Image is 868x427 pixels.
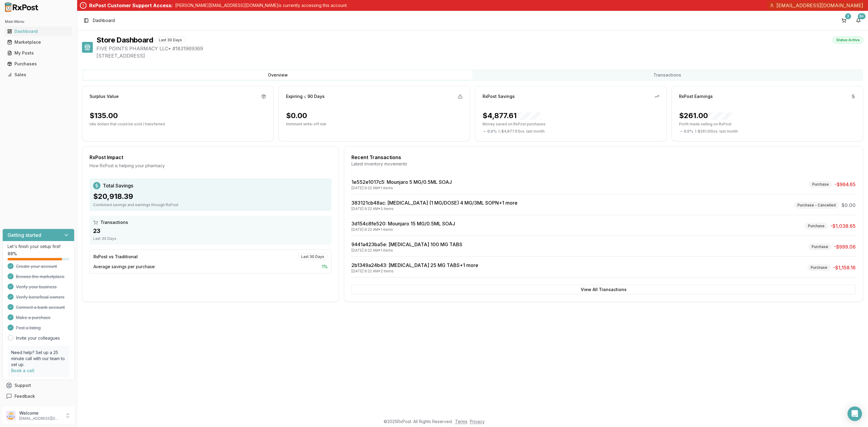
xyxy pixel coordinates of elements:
a: Dashboard [5,26,72,37]
p: [PERSON_NAME][EMAIL_ADDRESS][DOMAIN_NAME] is currently accessing this account. [175,2,348,8]
button: Sales [2,70,74,80]
div: Combined savings and earnings through RxPost [93,203,328,207]
span: -$1,038.65 [830,222,856,230]
button: My Posts [2,48,74,58]
a: My Posts [5,48,72,58]
button: Transactions [473,70,862,80]
div: [DATE] 9:22 AM • 1 items [351,186,452,190]
a: Purchases [5,58,72,69]
span: -$1,158.16 [833,264,856,271]
div: Purchase [807,264,831,271]
p: Profit made selling on RxPost [679,122,856,127]
button: Feedback [2,391,74,402]
span: Post a listing [16,325,41,331]
span: Average savings per purchase: [93,264,156,270]
span: ( - $4,877.61 ) vs. last month [498,129,545,134]
span: ( - $261.00 ) vs. last month [695,129,738,134]
span: 0.0 % [487,129,497,134]
div: My Posts [7,50,70,56]
a: 1e552e1017c5: Mounjaro 5 MG/0.5ML SOAJ [351,179,452,185]
div: RxPost Savings [483,93,515,99]
div: [DATE] 9:22 AM • 2 items [351,269,478,274]
div: 9+ [858,13,866,19]
a: Book a call [11,368,34,373]
div: Purchase - Cancelled [794,202,839,209]
span: [STREET_ADDRESS] [96,52,863,59]
div: Sales [7,72,70,78]
span: [EMAIL_ADDRESS][DOMAIN_NAME] [776,2,863,9]
span: Total Savings [103,182,133,189]
div: Purchase [809,181,832,188]
img: User avatar [6,411,16,420]
div: [DATE] 9:22 AM • 1 items [351,248,462,253]
div: 23 [93,227,328,235]
div: $261.00 [679,111,732,121]
a: 2b1349a24b43: [MEDICAL_DATA] 25 MG TABS+1 more [351,262,478,268]
button: Dashboard [2,27,74,36]
p: Money saved on RxPost purchases [483,122,659,127]
img: RxPost Logo [2,2,41,12]
div: Expiring ≤ 90 Days [286,93,325,99]
p: Need help? Set up a 25 minute call with our team to set up. [11,350,66,368]
div: Recent Transactions [351,154,856,161]
a: Terms [455,419,467,424]
div: Purchases [7,61,70,67]
button: Support [2,380,74,391]
span: Browse the marketplace [16,274,64,280]
div: Last 30 Days [93,236,328,241]
div: [DATE] 9:22 AM • 2 items [351,206,517,211]
button: Overview [83,70,473,80]
div: How RxPost is helping your pharmacy [90,163,332,169]
a: Privacy [470,419,485,424]
div: Purchase [808,243,832,250]
nav: breadcrumb [93,17,115,24]
div: Last 30 Days [156,37,185,43]
div: Open Intercom Messenger [848,407,862,421]
p: Idle dollars that could be sold / transferred [90,122,266,127]
span: 1 % [322,264,328,270]
div: $0.00 [286,111,307,121]
div: $4,877.61 [483,111,541,121]
div: Purchase [805,223,828,229]
span: Verify beneficial owners [16,294,64,300]
a: Sales [5,69,72,80]
div: $20,918.39 [93,192,328,201]
span: Verify your business [16,284,57,290]
h2: Main Menu [5,19,72,24]
div: Surplus Value [90,93,119,99]
button: 9+ [854,16,863,25]
p: [EMAIL_ADDRESS][DOMAIN_NAME] [19,416,61,421]
div: [DATE] 9:22 AM • 1 items [351,227,455,232]
span: Connect a bank account [16,304,65,310]
div: RxPost Customer Support Access: [89,2,173,9]
div: RxPost Earnings [679,93,713,99]
div: Latest inventory movements [351,161,856,167]
h1: Store Dashboard [96,35,153,45]
div: $135.00 [90,111,118,121]
div: RxPost Impact [90,154,332,161]
button: Purchases [2,59,74,69]
span: Transactions [100,219,128,225]
span: Create your account [16,263,57,269]
div: Last 30 Days [298,253,328,260]
p: Let's finish your setup first! [8,243,69,250]
button: 2 [839,16,849,25]
span: FIVE POINTS PHARMACY LLC • # 1831969369 [96,45,863,52]
button: View All Transactions [351,285,856,294]
span: $0.00 [841,202,856,209]
a: 383121cb48ac: [MEDICAL_DATA] (1 MG/DOSE) 4 MG/3ML SOPN+1 more [351,200,517,206]
span: Feedback [14,393,35,399]
span: Dashboard [93,17,115,24]
div: Dashboard [7,28,70,34]
h3: Getting started [8,231,41,239]
p: Welcome [19,410,61,416]
div: Status: Active [833,37,863,43]
span: Make a purchase [16,315,51,321]
span: -$964.65 [835,181,856,188]
a: 3d154c8fe520: Mounjaro 15 MG/0.5ML SOAJ [351,221,455,227]
span: 0.0 % [684,129,693,134]
a: 9441a423ba5e: [MEDICAL_DATA] 100 MG TABS [351,241,462,247]
span: 88 % [8,251,17,257]
a: Invite your colleagues [16,335,60,341]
